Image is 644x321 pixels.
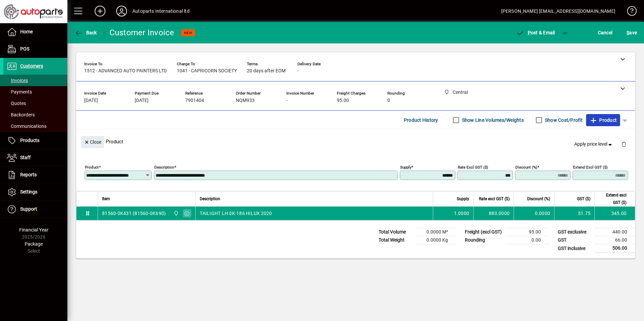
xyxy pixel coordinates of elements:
[400,165,411,170] mat-label: Supply
[200,210,272,217] span: TAILIGHT LH 0K-186 HILUX 2020
[616,141,632,147] app-page-header-button: Delete
[458,165,488,170] mat-label: Rate excl GST ($)
[595,228,635,236] td: 440.00
[479,195,510,203] span: Rate excl GST ($)
[76,129,635,154] div: Product
[7,112,35,117] span: Backorders
[247,68,286,74] span: 20 days after EOM
[20,155,31,160] span: Staff
[111,5,132,17] button: Profile
[102,210,166,217] div: 81560-0K431 (81560-0K690)
[3,41,67,58] a: POS
[20,46,29,51] span: POS
[20,29,33,34] span: Home
[89,5,111,17] button: Add
[454,210,470,217] span: 1.0000
[516,30,555,35] span: ost & Email
[109,27,174,38] div: Customer Invoice
[102,195,110,203] span: Item
[626,30,629,35] span: S
[375,228,416,236] td: Total Volume
[577,195,590,203] span: GST ($)
[3,184,67,201] a: Settings
[509,236,549,244] td: 0.00
[416,236,456,244] td: 0.0000 Kg
[416,228,456,236] td: 0.0000 M³
[7,89,32,95] span: Payments
[554,207,594,220] td: 51.75
[595,244,635,253] td: 506.00
[7,101,26,106] span: Quotes
[574,141,613,148] span: Apply price level
[573,165,608,170] mat-label: Extend excl GST ($)
[297,68,299,74] span: -
[20,189,37,194] span: Settings
[84,98,98,103] span: [DATE]
[594,207,635,220] td: 345.00
[73,27,99,39] button: Back
[514,207,554,220] td: 0.0000
[544,117,583,123] label: Show Cost/Profit
[461,228,509,236] td: Freight (excl GST)
[337,98,349,103] span: 95.00
[3,132,67,149] a: Products
[20,138,39,143] span: Products
[375,236,416,244] td: Total Weight
[172,210,180,217] span: Central
[572,138,616,150] button: Apply price level
[528,30,531,35] span: P
[185,98,204,103] span: 7901404
[25,241,43,247] span: Package
[3,109,67,120] a: Backorders
[554,244,595,253] td: GST inclusive
[404,115,438,126] span: Product History
[501,6,615,16] div: [PERSON_NAME] [EMAIL_ADDRESS][DOMAIN_NAME]
[3,86,67,98] a: Payments
[598,27,613,38] span: Cancel
[74,30,97,35] span: Back
[84,68,167,74] span: 1512 - ADVANCED AUTO PAINTERS LTD
[625,27,639,39] button: Save
[3,24,67,40] a: Home
[461,236,509,244] td: Rounding
[554,236,595,244] td: GST
[7,123,46,129] span: Communications
[3,120,67,132] a: Communications
[19,227,49,233] span: Financial Year
[3,167,67,183] a: Reports
[132,6,190,16] div: Autoparts International ltd
[177,68,237,74] span: 1041 - CAPRICORN SOCIETY
[20,206,37,212] span: Support
[527,195,550,203] span: Discount (%)
[200,195,220,203] span: Description
[616,136,632,152] button: Delete
[626,27,637,38] span: ave
[478,210,510,217] div: 880.0000
[3,149,67,166] a: Staff
[622,1,636,23] a: Knowledge Base
[595,236,635,244] td: 66.00
[236,98,255,103] span: NQM933
[3,75,67,86] a: Invoices
[3,201,67,218] a: Support
[3,98,67,109] a: Quotes
[509,228,549,236] td: 95.00
[135,98,149,103] span: [DATE]
[154,165,174,170] mat-label: Description
[387,98,390,103] span: 0
[457,195,469,203] span: Supply
[461,117,524,123] label: Show Line Volumes/Weights
[20,172,37,177] span: Reports
[513,27,558,39] button: Post & Email
[286,98,288,103] span: -
[184,31,192,35] span: NEW
[401,114,441,126] button: Product History
[589,115,617,126] span: Product
[586,114,620,126] button: Product
[81,136,104,148] button: Close
[7,78,28,83] span: Invoices
[85,165,99,170] mat-label: Product
[596,27,614,39] button: Cancel
[515,165,537,170] mat-label: Discount (%)
[554,228,595,236] td: GST exclusive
